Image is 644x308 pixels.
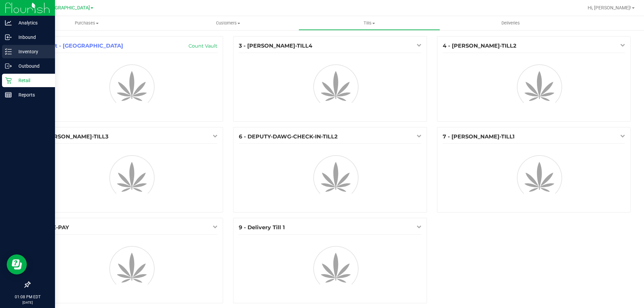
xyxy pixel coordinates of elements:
[12,76,52,84] p: Retail
[12,62,52,70] p: Outbound
[299,20,439,26] span: Tills
[443,43,516,49] span: 4 - [PERSON_NAME]-TILL2
[239,133,337,140] span: 6 - DEPUTY-DAWG-CHECK-IN-TILL2
[35,43,123,49] span: 1 - Vault - [GEOGRAPHIC_DATA]
[35,133,108,140] span: 5 - [PERSON_NAME]-TILL3
[12,19,52,27] p: Analytics
[12,48,52,56] p: Inventory
[443,133,515,140] span: 7 - [PERSON_NAME]-TILL1
[16,16,157,30] a: Purchases
[158,20,298,26] span: Customers
[5,63,12,69] inline-svg: Outbound
[5,19,12,26] inline-svg: Analytics
[588,5,631,10] span: Hi, [PERSON_NAME]!
[492,20,529,26] span: Deliveries
[440,16,581,30] a: Deliveries
[44,5,90,11] span: [GEOGRAPHIC_DATA]
[239,43,312,49] span: 3 - [PERSON_NAME]-TILL4
[157,16,299,30] a: Customers
[3,294,52,300] p: 01:08 PM EDT
[3,300,52,305] p: [DATE]
[5,48,12,55] inline-svg: Inventory
[5,91,12,98] inline-svg: Reports
[239,224,285,231] span: 9 - Delivery Till 1
[5,77,12,84] inline-svg: Retail
[299,16,440,30] a: Tills
[189,43,217,49] a: Count Vault
[7,254,27,274] iframe: Resource center
[5,34,12,41] inline-svg: Inbound
[12,33,52,41] p: Inbound
[12,91,52,99] p: Reports
[16,20,157,26] span: Purchases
